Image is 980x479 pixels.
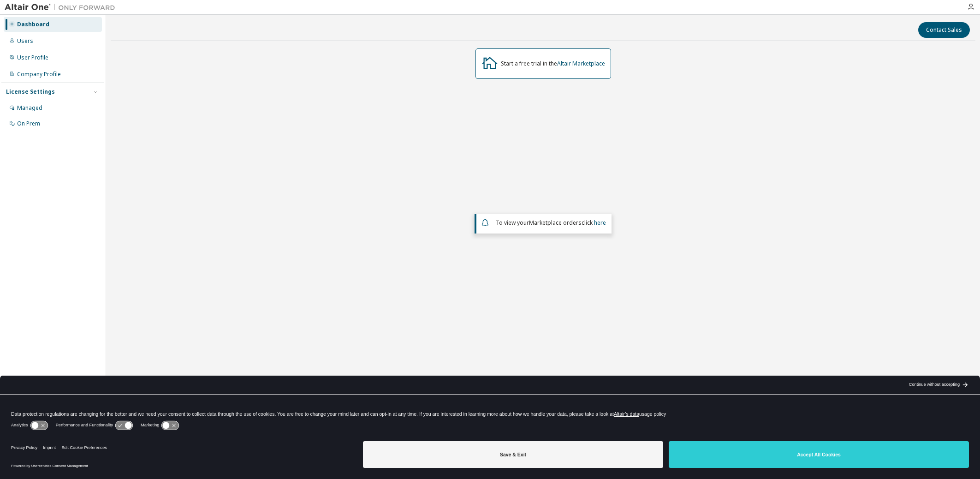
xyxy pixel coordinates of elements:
[557,60,605,67] a: Altair Marketplace
[501,60,605,67] div: Start a free trial in the
[918,22,970,38] button: Contact Sales
[17,104,42,112] div: Managed
[17,54,48,61] div: User Profile
[6,88,55,96] div: License Settings
[17,120,40,127] div: On Prem
[17,71,61,78] div: Company Profile
[5,3,120,12] img: Altair One
[529,219,582,227] em: Marketplace orders
[594,219,606,227] a: here
[17,21,49,28] div: Dashboard
[496,219,606,227] span: To view your click
[17,37,33,45] div: Users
